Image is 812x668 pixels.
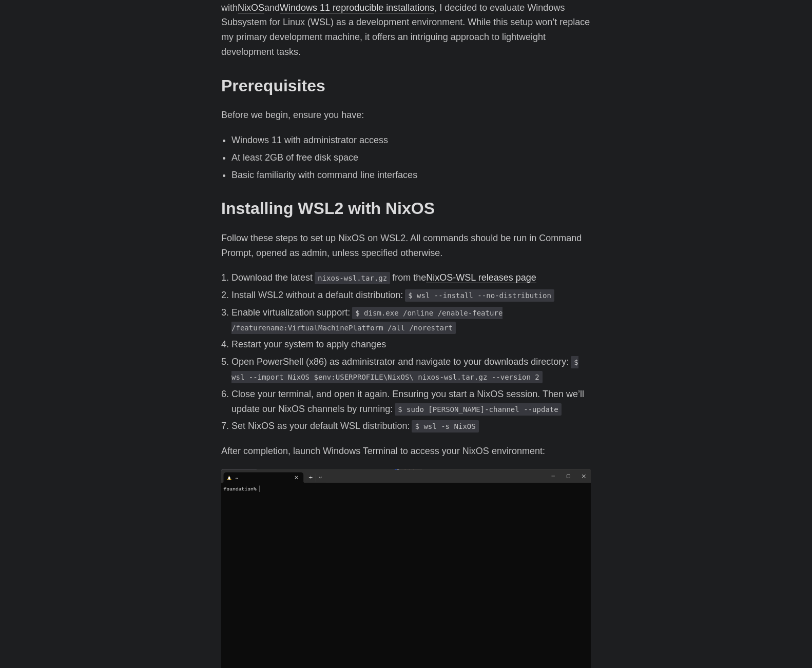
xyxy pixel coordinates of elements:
a: Windows 11 reproducible installations [280,3,434,13]
p: Open PowerShell (x86) as administrator and navigate to your downloads directory: [231,355,591,384]
p: Before we begin, ensure you have: [221,108,591,123]
p: Restart your system to apply changes [231,337,591,352]
h2: Prerequisites [221,76,591,95]
a: NixOS-WSL releases page [426,272,536,283]
p: Close your terminal, and open it again. Ensuring you start a NixOS session. Then we’ll update our... [231,387,591,417]
li: At least 2GB of free disk space [231,150,591,165]
p: Follow these steps to set up NixOS on WSL2. All commands should be run in Command Prompt, opened ... [221,231,591,261]
h2: Installing WSL2 with NixOS [221,199,591,218]
p: Enable virtualization support: [231,305,591,335]
code: $ sudo [PERSON_NAME]-channel --update [395,403,562,416]
p: Download the latest from the [231,270,591,285]
p: After completion, launch Windows Terminal to access your NixOS environment: [221,444,591,459]
p: Set NixOS as your default WSL distribution: [231,419,591,434]
a: NixOS [238,3,264,13]
li: Basic familiarity with command line interfaces [231,168,591,183]
code: $ wsl --install --no-distribution [405,289,554,302]
li: Windows 11 with administrator access [231,133,591,148]
code: $ wsl -s NixOS [412,420,478,433]
p: Install WSL2 without a default distribution: [231,288,591,303]
code: $ dism.exe /online /enable-feature /featurename:VirtualMachinePlatform /all /norestart [231,307,502,334]
code: nixos-wsl.tar.gz [315,272,390,284]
